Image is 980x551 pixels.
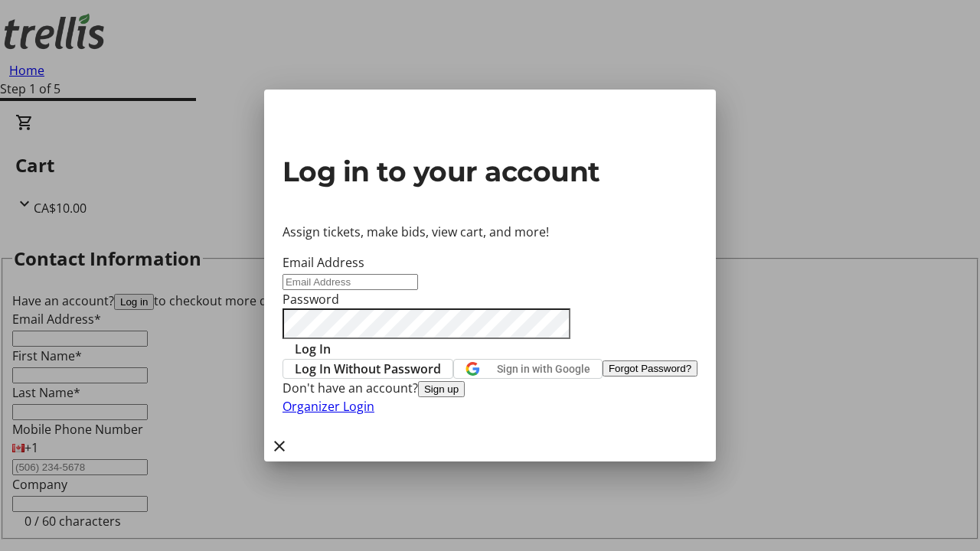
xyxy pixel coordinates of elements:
[418,381,465,397] button: Sign up
[264,431,295,461] button: Close
[283,398,374,415] a: Organizer Login
[283,340,343,358] button: Log In
[283,291,339,308] label: Password
[295,340,331,358] span: Log In
[283,254,364,271] label: Email Address
[497,363,590,375] span: Sign in with Google
[603,360,697,377] button: Forgot Password?
[283,151,697,192] h2: Log in to your account
[283,359,453,379] button: Log In Without Password
[283,274,418,290] input: Email Address
[295,360,441,378] span: Log In Without Password
[283,379,697,397] div: Don't have an account?
[283,223,697,241] p: Assign tickets, make bids, view cart, and more!
[453,359,603,379] button: Sign in with Google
